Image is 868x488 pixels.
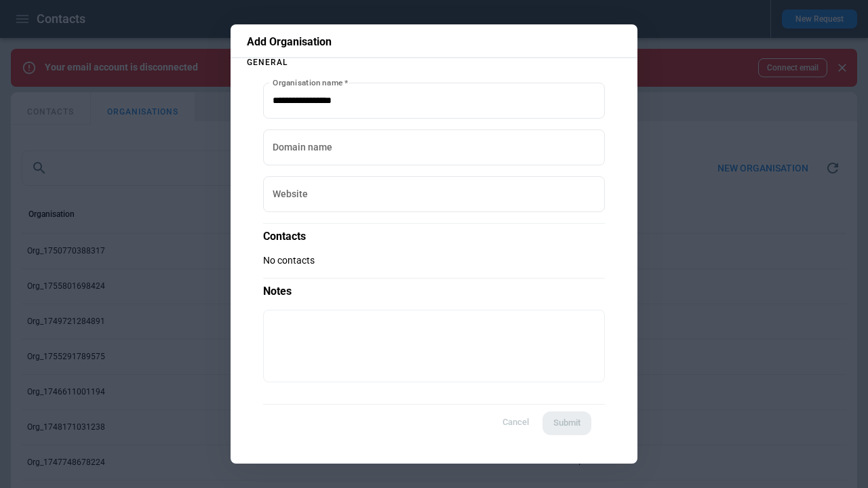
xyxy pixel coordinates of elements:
[247,58,621,66] p: General
[263,255,605,266] p: No contacts
[263,223,605,244] p: Contacts
[263,278,605,299] p: Notes
[247,35,621,49] p: Add Organisation
[273,77,348,88] label: Organisation name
